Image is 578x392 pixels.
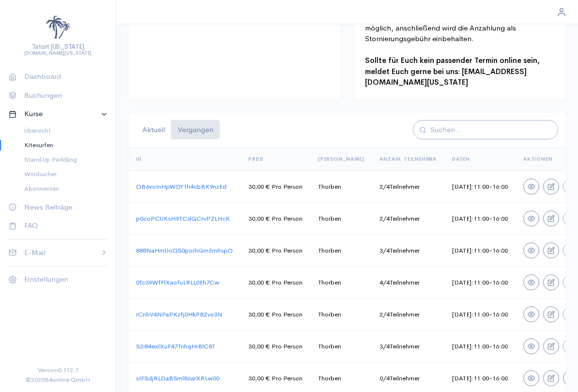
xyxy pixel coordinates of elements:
td: [DATE] : 11:00 - 16:00 [444,203,516,235]
a: S2i84exlXuF47TnhqHrBlC8T [136,342,215,350]
td: [DATE] : 11:00 - 16:00 [444,267,516,299]
td: Thorben [310,171,372,203]
td: 2 / 4 Teilnehmer [372,203,444,235]
span: Kitesurfen [24,140,100,150]
p: News Beiträge [24,202,100,213]
td: 3 / 4 Teilnehmer [372,331,444,362]
span: Stand Up Paddling [24,155,100,165]
img: Test [46,15,70,40]
button: Aktuell [136,120,171,140]
p: Buchungen [24,90,100,101]
input: Suchen... [430,124,548,136]
td: [DATE] : 11:00 - 16:00 [444,331,516,362]
a: rCnhV4NPaPKzfj0HkP8Zvo3N [136,310,222,318]
td: Thorben [310,299,372,331]
td: Thorben [310,203,372,235]
th: ID [128,148,241,171]
td: 30,00 € Pro Person [241,267,310,299]
td: Thorben [310,331,372,362]
a: p0coPCUKsH9TCdGCrvPZLHcK [136,214,230,223]
p: Dashboard [24,71,100,82]
td: 4 / 4 Teilnehmer [372,267,444,299]
th: Preis [241,148,310,171]
span: Aktuell [142,124,165,136]
a: 888NaHmUoQS0porhGmEmhspO [136,246,233,255]
a: 0fc39WfFlXaofuLRLL0Eh7Cw [136,278,219,286]
p: Kurse [24,108,92,120]
th: Daten [444,148,516,171]
td: 30,00 € Pro Person [241,235,310,267]
td: 30,00 € Pro Person [241,331,310,362]
a: OB6voInHpWDY1h4cbBK9nzEd [136,182,227,191]
button: Vergangen [171,120,220,140]
td: 30,00 € Pro Person [241,299,310,331]
span: © 2025 B4online GmbH [26,375,90,385]
h5: Tatort [US_STATE] [24,44,91,50]
span: Abonnenten [24,184,100,194]
p: E-Mail [24,247,92,258]
td: Thorben [310,235,372,267]
strong: Sollte für Euch kein passender Termin online sein, meldet Euch gerne bei uns: [EMAIL_ADDRESS][DOM... [365,56,540,87]
p: Einstellungen [24,274,100,285]
td: [DATE] : 11:00 - 16:00 [444,299,516,331]
td: Thorben [310,267,372,299]
td: 2 / 4 Teilnehmer [372,299,444,331]
td: [DATE] : 11:00 - 16:00 [444,235,516,267]
h6: [DOMAIN_NAME][US_STATE] [24,50,91,56]
a: sIFSdjRLDaBSml86arXRLw00 [136,374,219,382]
th: Anzahl Teilnehmer [372,148,444,171]
span: Vergangen [178,124,213,136]
span: Übersicht [24,126,100,136]
span: Windsurfen [24,169,100,179]
td: 30,00 € Pro Person [241,171,310,203]
p: FAQ [24,220,100,231]
span: Version 0.112.7 [38,365,78,375]
th: [PERSON_NAME] [310,148,372,171]
td: [DATE] : 11:00 - 16:00 [444,171,516,203]
td: 3 / 4 Teilnehmer [372,235,444,267]
td: 30,00 € Pro Person [241,203,310,235]
td: 2 / 4 Teilnehmer [372,171,444,203]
